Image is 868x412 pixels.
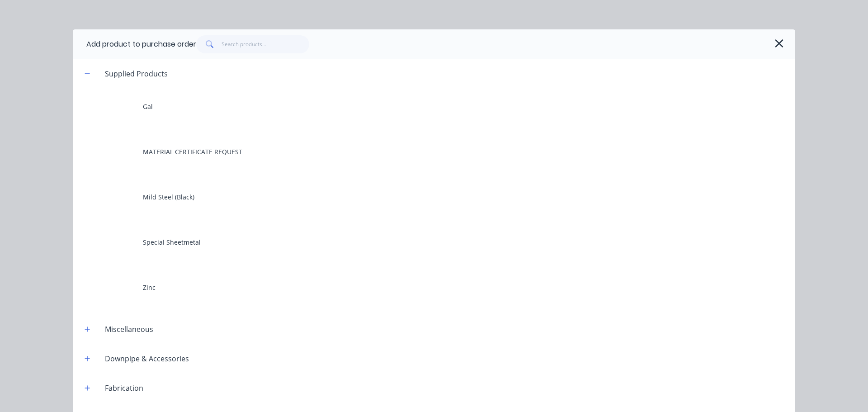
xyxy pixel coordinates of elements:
div: Miscellaneous [98,324,160,335]
div: Fabrication [98,383,151,393]
div: Supplied Products [98,68,175,79]
div: Add product to purchase order [86,39,196,50]
input: Search products... [222,35,310,53]
div: Downpipe & Accessories [98,353,196,364]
